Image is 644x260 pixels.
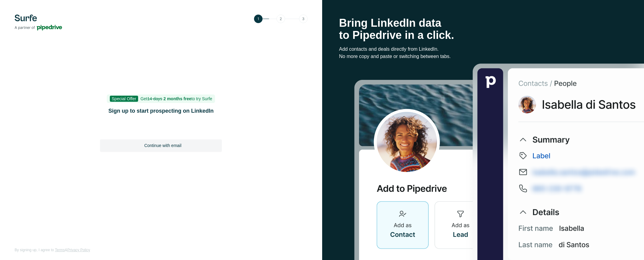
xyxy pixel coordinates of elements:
img: Step 1 [254,15,308,23]
img: Surfe Stock Photo - Selling good vibes [354,63,644,260]
b: 2 months free [163,96,191,101]
iframe: Botão "Fazer login com o Google" [97,123,225,136]
span: Get to try Surfe [141,96,212,101]
a: Terms [55,248,65,252]
span: & [65,248,67,252]
p: Add contacts and deals directly from LinkedIn. [339,46,627,53]
img: Surfe's logo [15,15,62,30]
span: Continue with email [144,142,181,149]
span: Special Offer [110,96,138,102]
p: No more copy and paste or switching between tabs. [339,53,627,60]
a: Privacy Policy [67,248,90,252]
h1: Bring LinkedIn data to Pipedrive in a click. [339,17,627,41]
span: By signing up, I agree to [15,248,54,252]
h1: Sign up to start prospecting on LinkedIn [100,107,222,115]
s: 14 days [147,96,162,101]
